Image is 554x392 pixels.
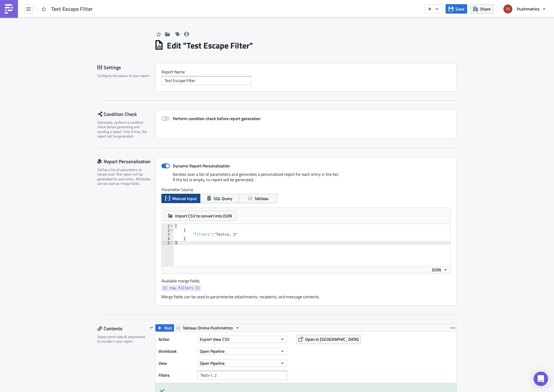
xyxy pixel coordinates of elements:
[173,115,261,122] strong: Perform condition check before report generation
[155,324,174,332] button: Run
[446,4,467,13] button: Save
[164,324,172,332] span: Run
[517,6,540,12] span: Pushmetrics
[51,5,93,12] span: Test Escape Filter
[4,4,14,14] img: PushMetrics
[480,6,491,12] span: Share
[183,324,233,332] span: Tableau Online Pushmetrics
[158,335,194,344] label: Action
[165,211,235,221] button: Import CSV to convert into JSON
[97,63,155,72] div: Settings
[97,110,155,119] div: Condition Check
[503,4,513,14] img: Avatar
[97,335,148,344] div: Select which data & attachment to include in your report.
[161,278,206,284] label: Available merge fields
[175,213,232,219] span: Import CSV to convert into JSON
[162,228,174,232] div: 2
[148,324,155,331] button: Hide content
[200,194,239,203] button: SQL Query
[255,195,269,202] span: Tableau
[158,359,194,368] label: View
[161,187,450,192] label: Parameter Source
[167,40,253,51] h1: Edit " Test Escape Filter "
[239,194,278,203] button: Tableau
[534,372,548,386] div: Open Intercom Messenger
[158,371,194,380] label: Filters
[500,2,550,16] button: Pushmetrics
[162,224,174,228] div: 1
[97,324,148,333] div: Contents
[200,360,225,366] span: Open Pipeline
[162,232,174,237] div: 3
[161,285,201,291] a: {{ row.filters }}
[197,336,287,343] button: Export View CSV
[161,172,450,187] div: Iterates over a list of parameters and generates a personalised report for each entry in the list...
[197,371,287,380] input: Filter1=Value1&...
[158,347,194,356] label: Workbook
[97,167,151,186] div: Define a list of parameters to iterate over. One report will be generated for each entry. Attribu...
[455,6,464,12] span: Save
[97,73,151,78] div: Configure the basics of your report.
[430,266,450,273] button: JSON
[161,69,450,75] label: Report Nam﻿e
[200,336,229,342] span: Export View CSV
[200,348,225,354] span: Open Pipeline
[161,294,450,299] div: Merge fields can be used to parameterize attachments, recipients, and message contents.
[296,335,361,344] button: Open in [GEOGRAPHIC_DATA]
[305,336,359,342] span: Open in [GEOGRAPHIC_DATA]
[470,4,494,13] button: Share
[97,157,155,166] div: Report Personalization
[432,267,441,273] span: JSON
[97,120,151,139] div: Optionally, perform a condition check before generating and sending a report. Only if true, the r...
[197,360,287,367] button: Open Pipeline
[174,324,242,332] button: Tableau Online Pushmetrics
[163,285,200,291] span: {{ row.filters }}
[161,194,200,203] button: Manual Input
[162,241,174,245] div: 5
[173,163,230,169] strong: Dynamic Report Personalization
[197,348,287,355] button: Open Pipeline
[214,195,232,202] span: SQL Query
[162,237,174,241] div: 4
[172,195,197,202] span: Manual Input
